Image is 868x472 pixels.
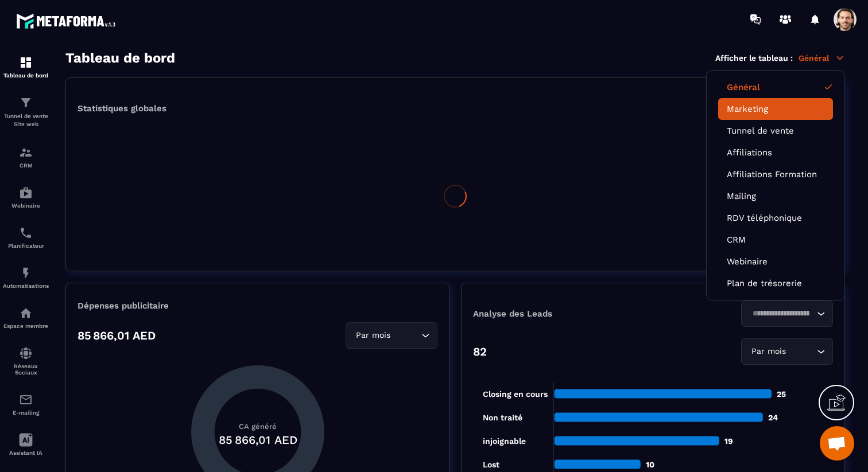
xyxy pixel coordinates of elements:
[19,266,33,280] img: automations
[3,323,49,329] p: Espace membre
[3,363,49,376] p: Réseaux Sociaux
[741,338,833,365] div: Search for option
[19,346,33,360] img: social-network
[473,309,653,319] p: Analyse des Leads
[483,460,499,469] tspan: Lost
[19,226,33,240] img: scheduler
[3,450,49,456] p: Assistant IA
[16,10,119,32] img: logo
[3,409,49,416] p: E-mailing
[3,384,49,424] a: emailemailE-mailing
[473,345,487,358] p: 82
[788,345,814,358] input: Search for option
[346,322,437,349] div: Search for option
[727,256,824,267] a: Webinaire
[3,283,49,289] p: Automatisations
[353,329,393,342] span: Par mois
[3,217,49,258] a: schedulerschedulerPlanificateur
[19,146,33,159] img: formation
[3,87,49,137] a: formationformationTunnel de vente Site web
[799,53,845,63] p: Général
[3,338,49,384] a: social-networksocial-networkRéseaux Sociaux
[741,301,833,327] div: Search for option
[749,345,788,358] span: Par mois
[77,329,156,342] p: 85 866,01 AED
[3,243,49,249] p: Planificateur
[19,393,33,407] img: email
[3,137,49,177] a: formationformationCRM
[3,112,49,128] p: Tunnel de vente Site web
[727,82,824,92] a: Général
[3,258,49,298] a: automationsautomationsAutomatisations
[727,278,824,288] a: Plan de trésorerie
[3,424,49,465] a: Assistant IA
[3,298,49,338] a: automationsautomationsEspace membre
[483,436,526,446] tspan: injoignable
[65,50,175,66] h3: Tableau de bord
[19,186,33,200] img: automations
[19,96,33,110] img: formation
[715,53,793,63] p: Afficher le tableau :
[77,301,437,311] p: Dépenses publicitaire
[727,104,824,114] a: Marketing
[3,202,49,209] p: Webinaire
[3,162,49,169] p: CRM
[3,47,49,87] a: formationformationTableau de bord
[393,329,418,342] input: Search for option
[19,56,33,69] img: formation
[749,307,814,320] input: Search for option
[727,126,824,136] a: Tunnel de vente
[3,72,49,79] p: Tableau de bord
[3,177,49,217] a: automationsautomationsWebinaire
[483,389,548,399] tspan: Closing en cours
[820,426,854,461] div: Ouvrir le chat
[483,413,522,422] tspan: Non traité
[19,306,33,320] img: automations
[77,103,166,114] p: Statistiques globales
